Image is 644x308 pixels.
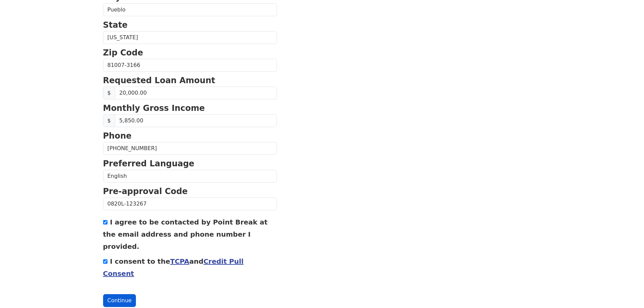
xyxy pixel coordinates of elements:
[103,131,132,141] strong: Phone
[103,187,188,196] strong: Pre-approval Code
[103,294,136,307] button: Continue
[103,142,277,155] input: Phone
[103,20,128,30] strong: State
[103,59,277,72] input: Zip Code
[170,257,189,265] a: TCPA
[115,87,277,99] input: Requested Loan Amount
[103,76,215,85] strong: Requested Loan Amount
[103,114,115,127] span: $
[103,87,115,99] span: $
[103,48,143,57] strong: Zip Code
[103,159,194,168] strong: Preferred Language
[103,3,277,16] input: City
[103,218,268,251] label: I agree to be contacted by Point Break at the email address and phone number I provided.
[103,102,277,114] p: Monthly Gross Income
[103,197,277,210] input: Pre-approval Code
[115,114,277,127] input: Monthly Gross Income
[103,257,244,278] label: I consent to the and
